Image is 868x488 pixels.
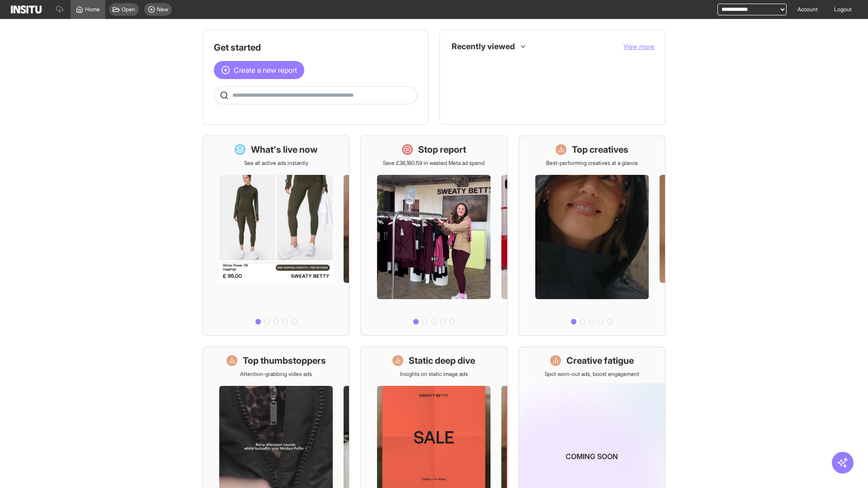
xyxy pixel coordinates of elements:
[244,160,308,167] p: See all active ads instantly
[400,371,468,378] p: Insights on static image ads
[409,354,475,367] h1: Static deep dive
[572,143,628,156] h1: Top creatives
[519,136,665,336] a: Top creativesBest-performing creatives at a glance
[240,371,312,378] p: Attention-grabbing video ads
[234,65,297,75] span: Create a new report
[546,160,638,167] p: Best-performing creatives at a glance
[623,42,654,50] span: View more
[157,6,168,13] span: New
[251,143,318,156] h1: What's live now
[214,41,417,54] h1: Get started
[203,136,349,336] a: What's live nowSee all active ads instantly
[243,354,326,367] h1: Top thumbstoppers
[85,6,100,13] span: Home
[122,6,135,13] span: Open
[214,61,304,79] button: Create a new report
[11,5,42,14] img: Logo
[383,160,485,167] p: Save £36,180.59 in wasted Meta ad spend
[623,42,654,51] button: View more
[360,136,507,336] a: Stop reportSave £36,180.59 in wasted Meta ad spend
[418,143,466,156] h1: Stop report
